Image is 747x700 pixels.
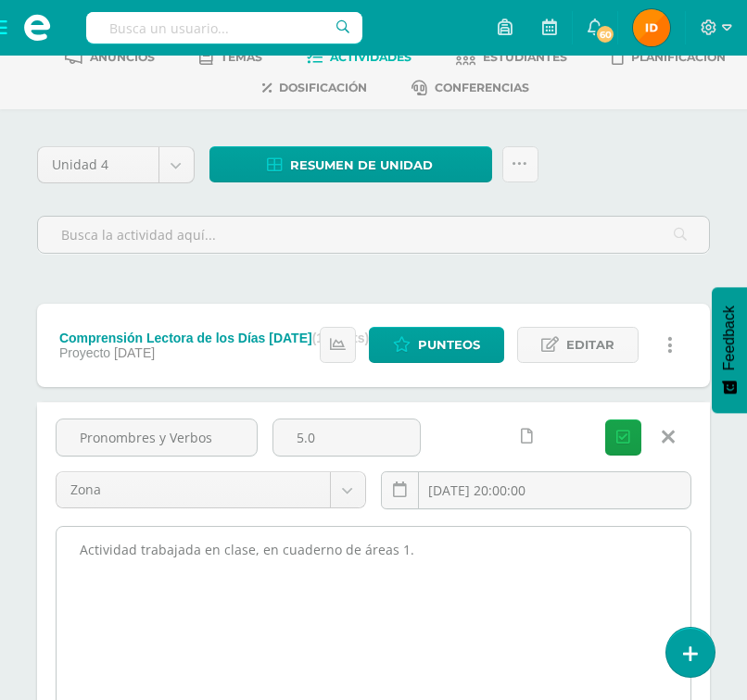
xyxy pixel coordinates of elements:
[632,50,727,64] span: Planificación
[66,43,156,72] a: Anuncios
[114,345,155,360] span: [DATE]
[712,287,747,413] button: Feedback - Mostrar encuesta
[86,12,362,44] input: Busca un usuario...
[457,43,568,72] a: Estudiantes
[382,472,690,508] input: Fecha de entrega
[273,419,420,456] input: Puntos máximos
[331,50,412,64] span: Actividades
[59,345,110,360] span: Proyecto
[209,146,492,182] a: Resumen de unidad
[566,328,614,362] span: Editar
[279,81,367,94] span: Dosificación
[484,50,568,64] span: Estudiantes
[57,419,257,456] input: Título
[262,73,367,103] a: Dosificación
[369,327,504,363] a: Punteos
[411,73,529,103] a: Conferencias
[291,148,434,182] span: Resumen de unidad
[52,147,145,182] span: Unidad 4
[418,328,480,362] span: Punteos
[721,306,738,370] span: Feedback
[91,50,156,64] span: Anuncios
[200,43,263,72] a: Temas
[222,50,263,64] span: Temas
[633,9,670,46] img: b627009eeb884ee8f26058925bf2c8d6.png
[57,472,365,507] a: Zona
[59,331,369,345] div: Comprensión Lectora de los Días [DATE]
[595,24,615,44] span: 60
[308,43,412,72] a: Actividades
[613,43,727,72] a: Planificación
[70,472,316,507] span: Zona
[435,81,529,94] span: Conferencias
[38,147,194,182] a: Unidad 4
[38,217,709,253] input: Busca la actividad aquí...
